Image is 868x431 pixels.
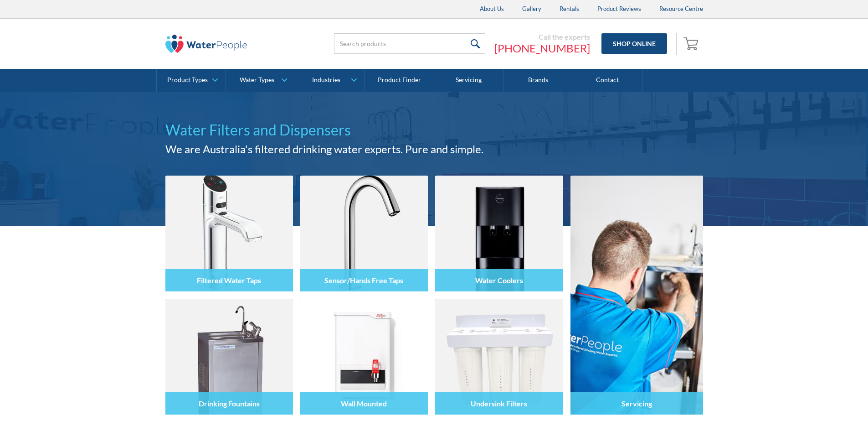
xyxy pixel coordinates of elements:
div: Call the experts [494,32,590,42]
h4: Wall Mounted [341,399,387,408]
img: Sensor/Hands Free Taps [300,176,428,291]
img: Wall Mounted [300,299,428,415]
a: Brands [503,69,573,92]
a: Open empty cart [681,33,703,55]
a: Shop Online [601,33,667,54]
div: Industries [312,76,340,84]
h4: Drinking Fountains [199,399,260,408]
div: Water Types [240,76,274,84]
h4: Undersink Filters [471,399,527,408]
h4: Filtered Water Taps [197,276,261,285]
img: Filtered Water Taps [165,176,293,291]
h4: Sensor/Hands Free Taps [324,276,403,285]
img: The Water People [165,35,247,53]
input: Search products [334,33,485,54]
a: Servicing [570,176,703,415]
img: Drinking Fountains [165,299,293,415]
a: Industries [295,69,364,92]
a: Contact [573,69,642,92]
img: Water Coolers [435,176,563,291]
img: shopping cart [683,36,701,51]
a: Product Types [157,69,226,92]
div: Product Types [167,76,208,84]
h4: Water Coolers [475,276,523,285]
a: [PHONE_NUMBER] [494,42,590,55]
a: Product Finder [365,69,434,92]
img: Undersink Filters [435,299,563,415]
h4: Servicing [621,399,652,408]
a: Servicing [434,69,503,92]
a: Water Types [226,69,295,92]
